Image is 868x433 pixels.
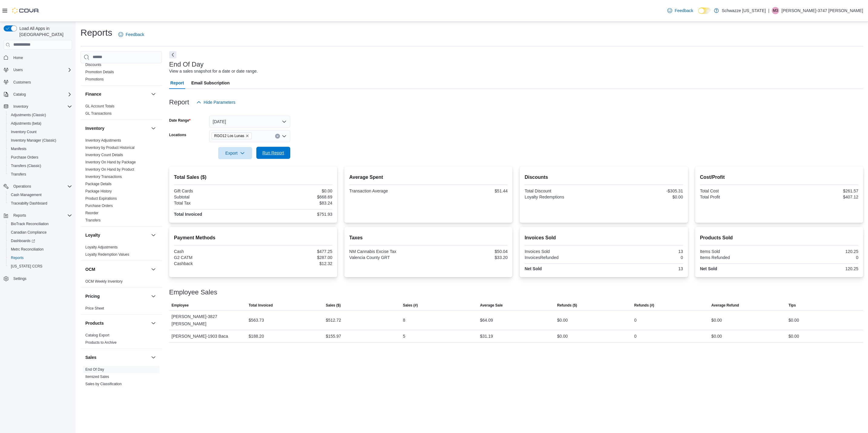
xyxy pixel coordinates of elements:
span: Feedback [675,8,693,14]
a: Inventory by Product Historical [85,146,135,150]
label: Date Range [169,118,191,123]
button: Open list of options [282,134,287,139]
input: Dark Mode [698,8,711,14]
a: Inventory Count [8,128,39,136]
h2: Products Sold [700,234,858,241]
button: Loyalty [150,231,157,239]
button: [DATE] [209,116,290,128]
strong: Total Invoiced [174,212,202,217]
h1: Reports [81,27,112,39]
div: $155.97 [326,333,341,340]
span: GL Transactions [85,111,112,116]
div: $287.00 [254,255,332,260]
button: [US_STATE] CCRS [6,262,74,271]
a: Promotion Details [85,70,114,74]
h3: Loyalty [85,232,100,238]
span: Inventory [13,104,28,109]
span: Transfers [8,171,72,178]
a: Loyalty Adjustments [85,245,118,249]
div: Loyalty [81,244,162,261]
div: OCM [81,278,162,287]
div: -$305.31 [605,189,683,193]
span: Price Sheet [85,306,104,311]
span: Inventory Manager (Classic) [11,138,56,143]
span: Discounts [85,62,101,67]
button: Export [218,147,252,159]
p: [PERSON_NAME]-3747 [PERSON_NAME] [781,7,863,14]
div: $477.25 [254,249,332,254]
span: Purchase Orders [11,155,38,160]
h3: Products [85,320,104,326]
span: Inventory Manager (Classic) [8,137,72,144]
span: Users [11,66,72,74]
button: Settings [1,274,74,283]
button: Adjustments (beta) [6,119,74,128]
span: Traceabilty Dashboard [8,200,72,207]
a: Adjustments (beta) [8,120,44,127]
h3: Report [169,99,189,106]
div: Michelle-3747 Tolentino [772,7,779,14]
span: Tips [788,303,796,308]
nav: Complex example [4,51,72,299]
a: Inventory On Hand by Package [85,160,136,164]
span: Operations [13,184,31,189]
button: Catalog [1,90,74,99]
span: Export [222,147,248,159]
a: Feedback [665,5,695,17]
div: $31.19 [480,333,493,340]
a: Metrc Reconciliation [8,246,46,253]
button: Catalog [11,91,28,98]
span: Adjustments (beta) [8,120,72,127]
a: Purchase Orders [85,204,113,208]
p: Schwazze [US_STATE] [722,7,766,14]
span: GL Account Totals [85,104,114,109]
span: RGO12 Los Lunas [212,133,252,139]
a: GL Account Totals [85,104,114,108]
span: Operations [11,183,72,190]
button: Reports [6,254,74,262]
span: BioTrack Reconciliation [11,221,49,226]
span: Metrc Reconciliation [11,247,44,252]
button: Metrc Reconciliation [6,245,74,254]
img: Cova [12,8,39,14]
h2: Average Spent [349,174,508,181]
div: $0.00 [557,317,568,324]
a: Inventory Adjustments [85,138,121,143]
div: Items Refunded [700,255,778,260]
span: Reports [11,255,24,260]
span: Load All Apps in [GEOGRAPHIC_DATA] [17,25,72,38]
div: 0 [780,255,858,260]
a: Products to Archive [85,340,117,345]
span: Cash Management [11,192,41,197]
a: Package History [85,189,112,193]
span: RGO12 Los Lunas [214,133,244,139]
div: $0.00 [254,189,332,193]
div: $188.20 [249,333,264,340]
a: Adjustments (Classic) [8,111,48,119]
button: Traceabilty Dashboard [6,199,74,208]
span: Product Expirations [85,196,117,201]
p: | [768,7,769,14]
span: Washington CCRS [8,263,72,270]
div: Inventory [81,137,162,226]
span: Email Subscription [191,77,230,89]
span: Cash Management [8,191,72,198]
button: Pricing [150,293,157,300]
span: BioTrack Reconciliation [8,220,72,228]
span: OCM Weekly Inventory [85,279,123,284]
span: Package History [85,189,112,194]
button: Finance [85,91,149,97]
h3: Sales [85,354,97,360]
a: BioTrack Reconciliation [8,220,51,228]
span: Customers [13,80,31,85]
span: Catalog [11,91,72,98]
span: Reports [11,212,72,219]
a: Feedback [116,28,146,41]
a: Package Details [85,182,112,186]
span: Sales by Classification [85,382,122,386]
div: Transaction Average [349,189,427,193]
button: Products [85,320,149,326]
span: Dashboards [11,238,35,243]
div: Items Sold [700,249,778,254]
